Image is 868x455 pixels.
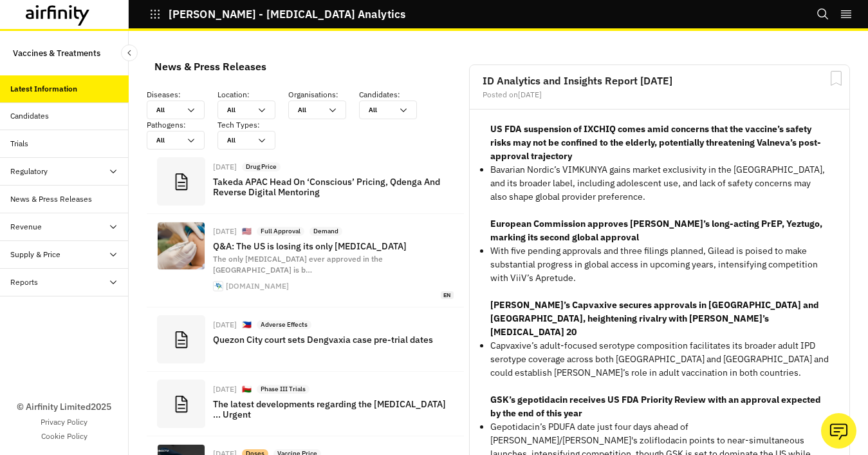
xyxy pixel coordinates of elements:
[154,57,266,76] div: News & Press Releases
[490,163,829,204] p: Bavarian Nordic’s VIMKUNYA gains market exclusivity in the [GEOGRAPHIC_DATA], and its broader lab...
[121,44,138,61] button: Close Sidebar
[213,227,237,235] div: [DATE]
[242,226,252,237] p: 🇺🇸
[226,282,289,290] div: [DOMAIN_NAME]
[213,399,454,420] p: The latest developments regarding the [MEDICAL_DATA] ... Urgent
[242,384,252,395] p: 🇴🇲
[821,413,856,449] button: Ask our analysts
[17,400,111,414] p: © Airfinity Limited 2025
[10,249,60,260] div: Supply & Price
[10,110,49,122] div: Candidates
[10,138,28,150] div: Trials
[147,372,464,436] a: [DATE]🇴🇲Phase III TrialsThe latest developments regarding the [MEDICAL_DATA] ... Urgent
[817,3,829,25] button: Search
[10,221,42,233] div: Revenue
[490,123,821,162] strong: US FDA suspension of IXCHIQ comes amid concerns that the vaccine’s safety risks may not be confin...
[10,166,48,177] div: Regulatory
[359,89,430,101] p: Candidates :
[490,218,822,243] strong: European Commission approves [PERSON_NAME]’s long-acting PrEP, Yeztugo, marking its second global...
[246,162,277,171] p: Drug Price
[313,227,338,236] p: Demand
[149,3,405,25] button: [PERSON_NAME] - [MEDICAL_DATA] Analytics
[147,214,464,307] a: [DATE]🇺🇸Full ApprovalDemandQ&A: The US is losing its only [MEDICAL_DATA]The only [MEDICAL_DATA] e...
[147,89,217,101] p: Diseases :
[41,416,88,428] a: Privacy Policy
[490,244,829,285] p: With five pending approvals and three filings planned, Gilead is poised to make substantial progr...
[490,339,829,380] p: Capvaxive’s adult-focused serotype composition facilitates its broader adult IPD serotype coverag...
[169,8,405,20] p: [PERSON_NAME] - [MEDICAL_DATA] Analytics
[213,177,454,197] p: Takeda APAC Head On ‘Conscious’ Pricing, Qdenga And Reverse Digital Mentoring
[242,320,252,331] p: 🇵🇭
[288,89,359,101] p: Organisations :
[10,83,77,95] div: Latest Information
[213,254,383,275] span: The only [MEDICAL_DATA] ever approved in the [GEOGRAPHIC_DATA] is b …
[261,385,306,394] p: Phase III Trials
[261,227,300,236] p: Full Approval
[41,431,88,442] a: Cookie Policy
[261,320,308,329] p: Adverse Effects
[213,241,454,251] p: Q&A: The US is losing its only [MEDICAL_DATA]
[490,299,819,338] strong: [PERSON_NAME]’s Capvaxive secures approvals in [GEOGRAPHIC_DATA] and [GEOGRAPHIC_DATA], heighteni...
[483,75,836,86] h2: ID Analytics and Insights Report [DATE]
[147,119,217,131] p: Pathogens :
[213,321,237,329] div: [DATE]
[213,385,237,393] div: [DATE]
[10,276,38,288] div: Reports
[828,70,844,86] svg: Bookmark Report
[158,222,205,269] img: vaccination.jpg
[213,163,237,171] div: [DATE]
[147,307,464,372] a: [DATE]🇵🇭Adverse EffectsQuezon City court sets Dengvaxia case pre-trial dates
[214,282,223,291] img: healioandroid.png
[441,291,454,300] span: en
[147,150,464,214] a: [DATE]Drug PriceTakeda APAC Head On ‘Conscious’ Pricing, Qdenga And Reverse Digital Mentoring
[483,91,836,99] div: Posted on [DATE]
[217,89,288,101] p: Location :
[13,41,100,65] p: Vaccines & Treatments
[490,394,821,419] strong: GSK’s gepotidacin receives US FDA Priority Review with an approval expected by the end of this year
[10,193,92,205] div: News & Press Releases
[217,119,288,131] p: Tech Types :
[213,334,454,345] p: Quezon City court sets Dengvaxia case pre-trial dates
